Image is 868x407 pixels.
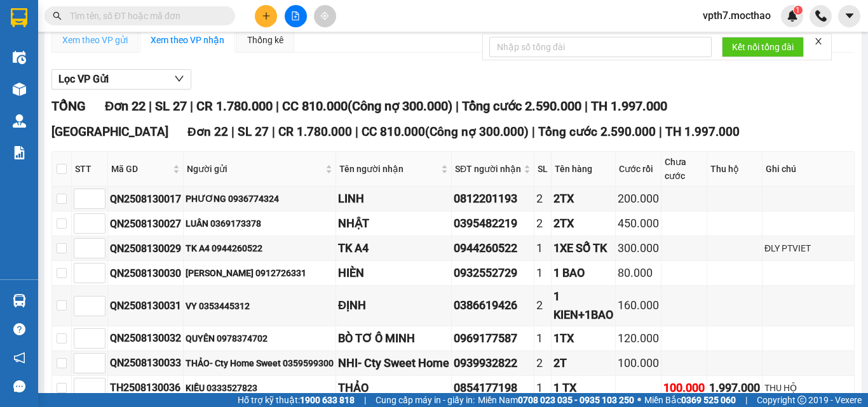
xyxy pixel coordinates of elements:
[532,124,535,139] span: |
[186,217,334,230] div: LUÂN 0369173378
[618,190,659,208] div: 200.000
[314,5,336,27] button: aim
[454,215,532,232] div: 0395482219
[336,376,452,401] td: THẢO
[452,326,534,351] td: 0969177587
[659,124,662,139] span: |
[553,379,613,397] div: 1 TX
[72,152,108,187] th: STT
[364,393,366,407] span: |
[338,379,449,397] div: THẢO
[518,395,634,405] strong: 0708 023 035 - 0935 103 250
[336,236,452,261] td: TK A4
[430,124,524,139] span: Công nợ 300.000
[478,393,634,407] span: Miền Nam
[336,326,452,351] td: BÒ TƠ Ô MINH
[108,376,184,401] td: TH2508130036
[591,98,667,114] span: TH 1.997.000
[13,294,26,307] img: warehouse-icon
[553,330,613,347] div: 1TX
[536,297,549,314] div: 2
[452,376,534,401] td: 0854177198
[452,211,534,236] td: 0395482219
[796,6,800,15] span: 1
[13,380,25,392] span: message
[618,215,659,232] div: 450.000
[452,351,534,376] td: 0939932822
[452,236,534,261] td: 0944260522
[11,8,27,27] img: logo-vxr
[732,40,794,54] span: Kết nối tổng đài
[62,33,128,47] div: Xem theo VP gửi
[108,236,184,261] td: QN2508130029
[110,355,181,371] div: QN2508130033
[110,380,181,396] div: TH2508130036
[454,239,532,257] div: 0944260522
[454,264,532,282] div: 0932552729
[13,352,25,364] span: notification
[300,395,355,405] strong: 1900 633 818
[278,124,352,139] span: CR 1.780.000
[644,393,736,407] span: Miền Bắc
[454,379,532,397] div: 0854177198
[352,98,448,114] span: Công nợ 300.000
[362,124,425,139] span: CC 810.000
[186,266,334,280] div: [PERSON_NAME] 0912726331
[787,10,798,22] img: icon-new-feature
[536,330,549,347] div: 1
[536,264,549,282] div: 1
[13,323,25,335] span: question-circle
[247,33,283,47] div: Thống kê
[238,393,355,407] span: Hỗ trợ kỹ thuật:
[51,69,191,90] button: Lọc VP Gửi
[637,397,641,403] span: ⚪️
[618,354,659,372] div: 100.000
[815,10,827,22] img: phone-icon
[844,10,855,22] span: caret-down
[108,286,184,326] td: QN2508130031
[13,114,26,128] img: warehouse-icon
[376,393,475,407] span: Cung cấp máy in - giấy in:
[553,288,613,324] div: 1 KIEN+1BAO
[452,286,534,326] td: 0386619426
[196,98,273,114] span: CR 1.780.000
[186,331,334,345] div: QUYÊN 0978374702
[489,37,712,57] input: Nhập số tổng đài
[462,98,581,114] span: Tổng cước 2.590.000
[110,216,181,232] div: QN2508130027
[355,124,358,139] span: |
[186,356,334,370] div: THẢO- Cty Home Sweet 0359599300
[693,8,781,23] span: vpth7.mocthao
[70,9,220,23] input: Tìm tên, số ĐT hoặc mã đơn
[186,381,334,395] div: KIỀU 0333527823
[794,6,803,15] sup: 1
[110,265,181,281] div: QN2508130030
[276,98,279,114] span: |
[108,326,184,351] td: QN2508130032
[452,261,534,286] td: 0932552729
[585,98,588,114] span: |
[108,211,184,236] td: QN2508130027
[536,379,549,397] div: 1
[149,98,152,114] span: |
[618,297,659,314] div: 160.000
[454,354,532,372] div: 0939932822
[454,297,532,314] div: 0386619426
[338,297,449,314] div: ĐỊNH
[553,354,613,372] div: 2T
[190,98,193,114] span: |
[338,239,449,257] div: TK A4
[348,98,352,114] span: (
[814,37,823,46] span: close
[339,162,438,176] span: Tên người nhận
[336,286,452,326] td: ĐỊNH
[538,124,656,139] span: Tổng cước 2.590.000
[553,190,613,208] div: 2TX
[536,239,549,257] div: 1
[448,98,452,114] span: )
[338,330,449,347] div: BÒ TƠ Ô MINH
[618,330,659,347] div: 120.000
[709,379,760,397] div: 1.997.000
[187,162,323,176] span: Người gửi
[553,215,613,232] div: 2TX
